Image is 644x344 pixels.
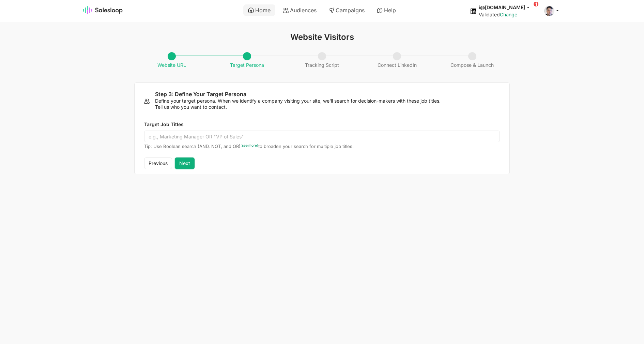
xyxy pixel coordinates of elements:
a: [see more] [241,144,258,147]
a: Campaigns [324,4,369,16]
button: i@[DOMAIN_NAME] [479,4,536,11]
a: Help [372,4,401,16]
button: Next [175,158,195,169]
a: Change [500,12,517,17]
button: Previous [144,158,172,169]
input: e.g., Marketing Manager OR "VP of Sales" [144,131,500,142]
span: ] [257,144,258,147]
span: Website URL [154,53,189,68]
p: Tip: Use Boolean search (AND, NOT, and OR) to broaden your search for multiple job titles. [144,144,500,149]
div: Validated [479,12,536,18]
span: [ [241,144,242,147]
span: Compose & Launch [447,53,497,68]
span: Target Persona [227,53,267,68]
h1: Website Visitors [134,32,510,42]
a: Home [243,4,275,16]
a: Audiences [278,4,321,16]
img: Salesloop [83,6,123,14]
h2: Step 3: Define Your Target Persona [155,91,500,98]
strong: Target Job Titles [144,121,184,127]
span: Tracking Script [302,53,342,68]
strong: see more [242,144,257,147]
span: Connect LinkedIn [374,53,420,68]
p: Define your target persona. When we identify a company visiting your site, we'll search for decis... [155,98,500,110]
